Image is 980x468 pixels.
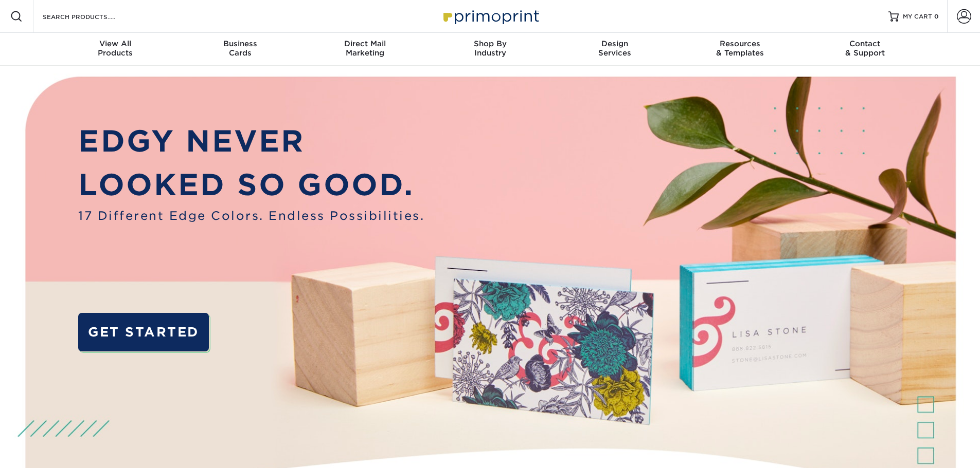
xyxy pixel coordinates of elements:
span: MY CART [903,12,932,21]
span: Design [553,39,678,48]
a: BusinessCards [177,33,302,66]
p: LOOKED SO GOOD. [78,163,424,207]
a: Direct MailMarketing [302,33,427,66]
a: GET STARTED [78,313,208,351]
span: 0 [934,13,939,20]
a: View AllProducts [53,33,178,66]
div: & Templates [678,39,803,58]
div: Services [553,39,678,58]
img: Primoprint [439,5,542,27]
a: Contact& Support [803,33,928,66]
span: Direct Mail [302,39,427,48]
div: Products [53,39,178,58]
span: Business [177,39,302,48]
span: Contact [803,39,928,48]
span: Shop By [427,39,553,48]
p: EDGY NEVER [78,119,424,163]
a: DesignServices [553,33,678,66]
div: Industry [427,39,553,58]
div: Marketing [302,39,427,58]
a: Resources& Templates [678,33,803,66]
span: Resources [678,39,803,48]
span: 17 Different Edge Colors. Endless Possibilities. [78,207,424,224]
input: SEARCH PRODUCTS..... [42,10,142,23]
a: Shop ByIndustry [427,33,553,66]
span: View All [53,39,178,48]
div: Cards [177,39,302,58]
div: & Support [803,39,928,58]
